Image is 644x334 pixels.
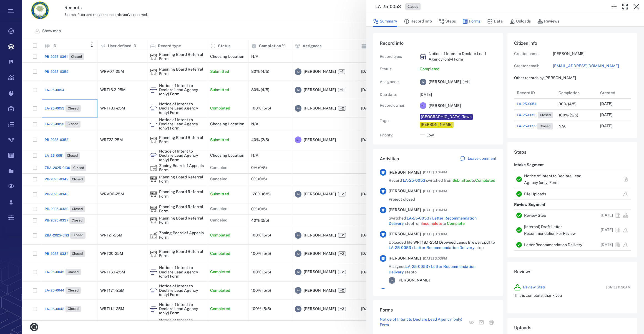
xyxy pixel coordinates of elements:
p: Completed [420,66,496,72]
span: Submitted [452,178,471,183]
div: Completion [559,85,580,101]
button: Summary [373,16,397,27]
span: Closed [539,124,552,129]
button: Record info [404,16,432,27]
span: [DATE] 3:04PM [423,188,447,195]
div: N/A [559,124,566,128]
p: Creator email: [514,63,553,69]
span: [PERSON_NAME] [389,256,421,261]
div: StepsIntake SegmentNotice of Intent to Declare Lead Agency (only) FormFile UploadsReview SegmentR... [507,142,637,262]
span: Assigned step to [389,264,496,275]
p: [DATE] [601,242,613,248]
a: LA-25-0053Closed [517,112,553,118]
div: Created [597,87,639,98]
h6: Reviews [514,268,631,275]
h6: Forms [380,307,496,313]
div: [GEOGRAPHIC_DATA], Town [421,114,472,120]
span: Help [12,4,24,9]
a: Review Step [523,285,545,290]
span: [DATE] 3:03PM [423,231,447,238]
p: Record owner : [380,103,413,108]
p: Due date : [380,92,413,98]
p: Status : [380,66,413,72]
button: Data [487,16,503,27]
span: Incomplete [422,221,442,226]
span: [DATE] 3:03PM [423,255,447,262]
a: LA-25-0054 [517,101,537,106]
div: Citizen infoCreator name:[PERSON_NAME]Creator email:[EMAIL_ADDRESS][DOMAIN_NAME]Other records by ... [507,33,637,142]
button: Steps [439,16,456,27]
p: [DATE] [601,227,613,233]
span: Low [426,133,434,138]
span: [PERSON_NAME] [389,188,421,194]
p: [DATE] [600,101,612,107]
button: Mail form [476,317,486,327]
div: Created [600,85,615,101]
p: [DATE] [600,123,612,129]
div: Completion [556,87,597,98]
button: Print form [486,317,496,327]
p: [DATE] [601,213,613,218]
button: Forms [462,16,481,27]
p: Notice of Intent to Declare Lead Agency (only) Form [429,51,496,62]
a: Letter Recommendation Delivery [524,243,582,247]
span: +1 [463,80,470,84]
span: [DATE] 11:27AM [423,288,448,295]
span: Uploaded file to step [389,240,496,251]
button: Reviews [537,16,559,27]
p: Other records by [PERSON_NAME] [514,75,631,81]
span: Switched step from to [389,216,496,226]
span: Complete [447,221,465,226]
a: LA-25-0053 / Letter Recommendation Delivery [389,245,475,250]
p: Review Segment [514,200,545,210]
p: Record type : [380,54,413,59]
p: Priority : [380,133,413,138]
h6: Activities [380,156,399,162]
span: [PERSON_NAME] [389,289,421,294]
p: Leave comment [468,156,496,161]
p: This is complete, thank you [514,293,631,298]
div: J M [389,277,395,284]
a: LA-25-0053 / Letter Recommendation Delivery [389,216,477,226]
a: [Internal] Draft Letter Recommendation For Review [524,225,576,236]
p: [DATE] [420,92,496,98]
span: Closed [539,113,552,118]
div: J M [420,79,426,85]
div: [PERSON_NAME] [421,122,452,128]
a: LA-25-0052Closed [517,123,553,129]
a: Notice of Intent to Declare Lead Agency (only) Form [380,317,466,328]
button: View form in the step [466,317,476,327]
div: ActivitiesLeave comment[PERSON_NAME][DATE] 3:04PMRecord LA-25-0053 switched fromSubmittedtoComple... [373,149,503,300]
p: Creator name: [514,51,553,57]
h6: Uploads [514,325,531,331]
span: [DATE] 3:04PM [423,169,447,176]
div: Notice of Intent to Declare Lead Agency (only) Form [420,53,426,60]
div: Record ID [514,87,556,98]
span: [DATE] 11:26AM [606,285,631,290]
span: [PERSON_NAME] [398,278,430,283]
div: ReviewsReview Step[DATE] 11:26AMThis is complete, thank you [507,262,637,318]
span: [PERSON_NAME] [429,79,461,85]
span: LA-25-0053 [403,178,425,183]
p: Intake Segment [514,160,544,170]
div: M T [420,102,426,109]
a: LA-25-0053 / Letter Recommendation Delivery [389,264,476,274]
span: Project closed [389,197,415,202]
div: 100% (5/5) [559,113,578,117]
a: Leave comment [460,156,496,162]
span: +1 [464,79,469,84]
button: Close [631,1,642,12]
h3: LA-25-0053 [375,3,401,10]
p: Assignees : [380,79,413,85]
p: Tags : [380,118,413,124]
span: Completed [475,178,495,183]
h6: Steps [514,149,631,156]
span: Closed [406,4,419,9]
div: 80% (4/5) [559,102,577,106]
span: [DATE] 3:04PM [423,207,447,213]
